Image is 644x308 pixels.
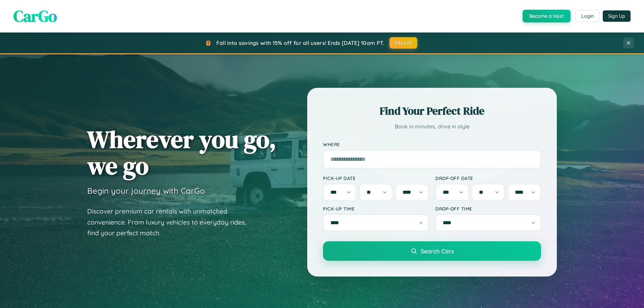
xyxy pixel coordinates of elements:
p: Book in minutes, drive in style [323,122,541,131]
p: Discover premium car rentals with unmatched convenience. From luxury vehicles to everyday rides, ... [87,206,255,239]
label: Pick-up Time [323,206,429,211]
label: Drop-off Time [435,206,541,211]
h1: Wherever you go, we go [87,126,276,179]
span: Fall into savings with 15% off for all users! Ends [DATE] 10am PT. [216,40,384,46]
button: Search Cars [323,241,541,261]
button: Become a Host [523,10,571,22]
h3: Begin your journey with CarGo [87,186,205,196]
button: FALL15 [389,37,418,49]
label: Drop-off Date [435,175,541,181]
span: CarGo [13,5,57,27]
button: Login [576,10,599,22]
button: Sign Up [603,10,631,22]
h2: Find Your Perfect Ride [323,104,541,118]
label: Pick-up Date [323,175,429,181]
label: Where [323,141,541,147]
span: Search Cars [421,247,454,255]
